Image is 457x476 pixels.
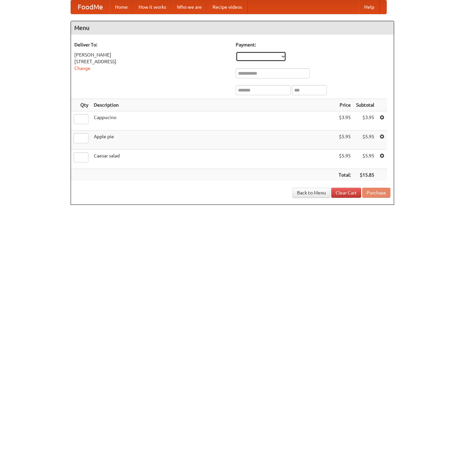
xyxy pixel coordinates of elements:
a: Recipe videos [207,0,247,14]
a: Back to Menu [293,188,330,198]
th: Qty [71,99,91,111]
div: [PERSON_NAME] [74,51,229,58]
a: FoodMe [71,0,110,14]
h5: Payment: [236,41,390,48]
th: $15.85 [353,169,377,181]
div: [STREET_ADDRESS] [74,58,229,65]
th: Price [336,99,353,111]
td: $3.95 [336,111,353,131]
h4: Menu [71,21,394,35]
td: $5.95 [336,150,353,169]
td: $5.95 [353,150,377,169]
td: $3.95 [353,111,377,131]
a: Help [359,0,380,14]
button: Purchase [362,188,390,198]
th: Subtotal [353,99,377,111]
a: Who we are [172,0,207,14]
th: Total: [336,169,353,181]
td: Apple pie [91,131,336,150]
a: Clear Cart [331,188,361,198]
td: $5.95 [336,131,353,150]
a: How it works [133,0,172,14]
td: Caesar salad [91,150,336,169]
td: $5.95 [353,131,377,150]
h5: Deliver To: [74,41,229,48]
a: Home [110,0,133,14]
a: Change [74,66,90,71]
th: Description [91,99,336,111]
td: Cappucino [91,111,336,131]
